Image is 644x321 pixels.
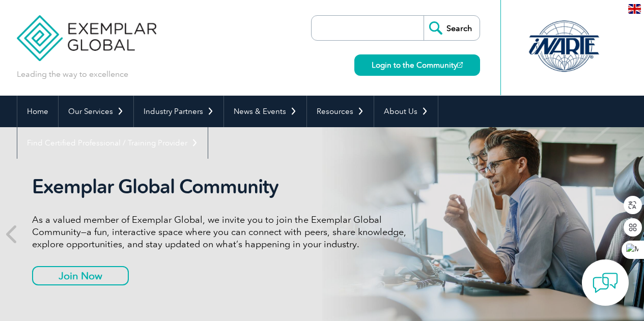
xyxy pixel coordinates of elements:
a: Login to the Community [354,54,480,76]
p: As a valued member of Exemplar Global, we invite you to join the Exemplar Global Community—a fun,... [32,214,414,250]
p: Leading the way to excellence [17,69,128,80]
a: Home [17,96,58,127]
img: en [628,4,641,14]
a: Industry Partners [134,96,223,127]
h2: Exemplar Global Community [32,175,414,198]
a: Our Services [59,96,133,127]
a: Join Now [32,266,129,285]
a: Find Certified Professional / Training Provider [17,127,208,159]
img: contact-chat.png [593,270,618,296]
a: News & Events [224,96,306,127]
a: About Us [374,96,438,127]
input: Search [424,16,480,40]
img: open_square.png [457,62,463,68]
a: Resources [307,96,374,127]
